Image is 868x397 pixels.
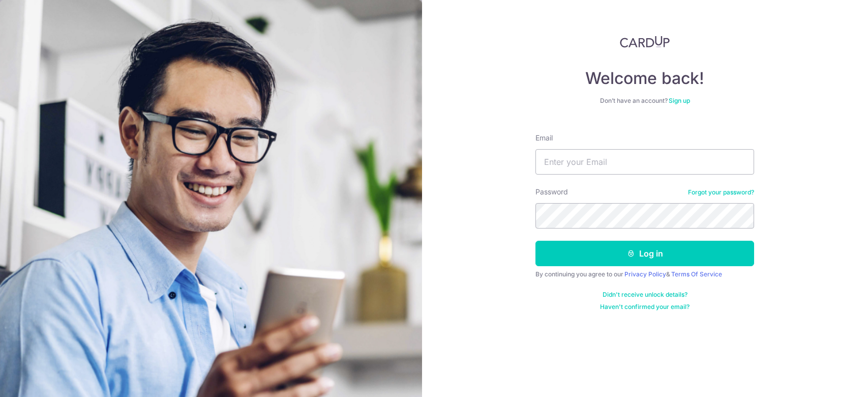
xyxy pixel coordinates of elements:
button: Log in [535,241,754,266]
div: By continuing you agree to our & [535,270,754,278]
a: Terms Of Service [671,270,722,278]
a: Sign up [669,97,690,104]
h4: Welcome back! [535,68,754,89]
label: Password [535,187,568,197]
a: Didn't receive unlock details? [603,291,687,299]
label: Email [535,133,553,143]
a: Privacy Policy [624,270,666,278]
a: Haven't confirmed your email? [600,303,690,311]
img: CardUp Logo [620,36,670,48]
a: Forgot your password? [688,188,754,196]
div: Don’t have an account? [535,97,754,105]
input: Enter your Email [535,149,754,175]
